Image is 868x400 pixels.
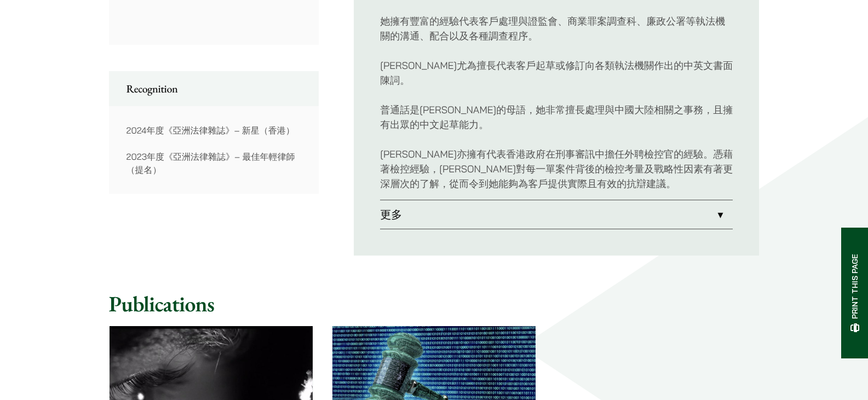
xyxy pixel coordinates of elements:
[380,147,733,191] p: [PERSON_NAME]亦擁有代表香港政府在刑事審訊中擔任外聘檢控官的經驗。憑藉著檢控經驗，[PERSON_NAME]對每一單案件背後的檢控考量及戰略性因素有著更深層次的了解，從而令到她能夠為...
[127,82,302,95] h2: Recognition
[109,291,760,317] h2: Publications
[127,150,302,176] p: 2023年度《亞洲法律雜誌》– 最佳年輕律師（提名）
[127,124,302,137] p: 2024年度《亞洲法律雜誌》– 新星（香港）
[380,200,733,229] a: 更多
[380,102,733,132] p: 普通話是[PERSON_NAME]的母語，她非常擅長處理與中國大陸相關之事務，且擁有出眾的中文起草能力。
[380,14,733,43] p: 她擁有豐富的經驗代表客戶處理與證監會、商業罪案調查科、廉政公署等執法機關的溝通、配合以及各種調查程序。
[380,58,733,88] p: [PERSON_NAME]尤為擅長代表客戶起草或修訂向各類執法機關作出的中英文書面陳詞。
